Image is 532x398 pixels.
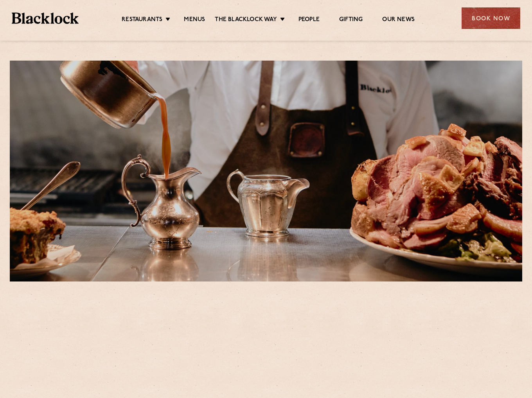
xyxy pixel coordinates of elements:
[298,16,320,25] a: People
[382,16,415,25] a: Our News
[184,16,205,25] a: Menus
[462,7,520,29] div: Book Now
[122,16,162,25] a: Restaurants
[339,16,363,25] a: Gifting
[215,16,277,25] a: The Blacklock Way
[12,13,79,24] img: BL_Textured_Logo-footer-cropped.svg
